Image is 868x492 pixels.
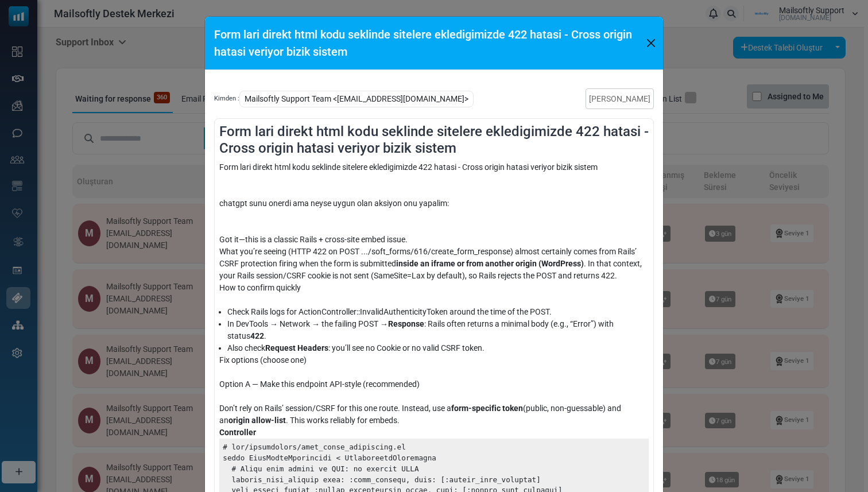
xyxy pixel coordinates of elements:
strong: 422 [250,331,264,340]
span: Mailsoftly Support Team <[EMAIL_ADDRESS][DOMAIN_NAME]> [239,91,474,107]
strong: Request Headers [265,343,328,352]
strong: Controller [219,428,256,437]
div: How to confirm quickly [219,282,649,306]
li: Check Rails logs for ActionController::InvalidAuthenticityToken around the time of the POST. [227,306,649,318]
li: In DevTools → Network → the failing POST → : Rails often returns a minimal body (e.g., “Error”) w... [227,318,649,342]
div: Fix options (choose one) [219,354,649,378]
h4: Form lari direkt html kodu seklinde sitelere ekledigimizde 422 hatasi - Cross origin hatasi veriy... [219,123,649,157]
div: Form lari direkt html kodu seklinde sitelere ekledigimizde 422 hatasi - Cross origin hatasi veriy... [219,161,649,234]
strong: Response [388,319,424,328]
li: Also check : you’ll see no Cookie or no valid CSRF token. [227,342,649,354]
button: Close [643,34,658,52]
strong: origin allow-list [228,416,286,425]
h5: Form lari direkt html kodu seklinde sitelere ekledigimizde 422 hatasi - Cross origin hatasi veriy... [214,26,643,60]
span: Kimden : [214,94,239,104]
div: What you’re seeing (HTTP 422 on POST .../soft_forms/616/create_form_response) almost certainly co... [219,246,649,282]
strong: inside an iframe or from another origin (WordPress) [396,259,584,268]
div: Option A — Make this endpoint API-style (recommended) [219,378,649,402]
div: Got it—this is a classic Rails + cross-site embed issue. [219,234,649,246]
a: [PERSON_NAME] [586,88,654,109]
div: Don’t rely on Rails’ session/CSRF for this one route. Instead, use a (public, non-guessable) and ... [219,402,649,427]
strong: form-specific token [451,404,523,413]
